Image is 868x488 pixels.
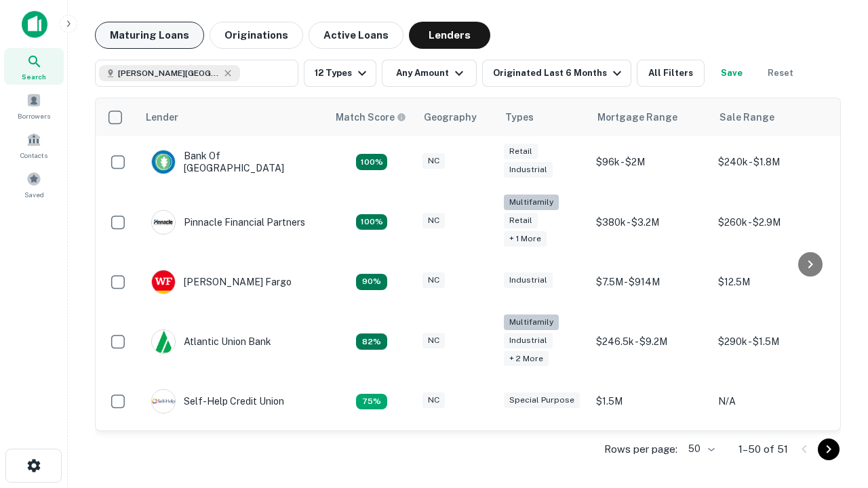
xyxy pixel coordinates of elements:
div: Matching Properties: 12, hasApolloMatch: undefined [356,274,387,290]
div: Types [505,109,534,125]
button: Lenders [409,22,490,49]
div: Self-help Credit Union [151,389,284,413]
span: [PERSON_NAME][GEOGRAPHIC_DATA], [GEOGRAPHIC_DATA] [118,67,220,79]
th: Lender [138,98,328,136]
img: picture [152,150,175,174]
div: NC [422,333,445,348]
div: Industrial [504,162,553,178]
span: Borrowers [18,110,50,121]
div: Sale Range [719,109,774,125]
div: 50 [683,439,717,459]
button: Maturing Loans [95,22,204,49]
td: $240k - $1.8M [711,136,833,188]
span: Search [22,71,46,82]
div: NC [422,153,445,169]
th: Mortgage Range [589,98,711,136]
a: Search [4,48,64,85]
div: Multifamily [504,195,559,210]
div: Bank Of [GEOGRAPHIC_DATA] [151,150,314,174]
th: Types [497,98,589,136]
button: Any Amount [382,60,477,87]
iframe: Chat Widget [800,336,868,401]
div: Matching Properties: 24, hasApolloMatch: undefined [356,214,387,230]
td: $7.5M - $914M [589,256,711,308]
div: NC [422,272,445,288]
div: Mortgage Range [597,109,677,125]
div: Pinnacle Financial Partners [151,210,305,235]
div: NC [422,213,445,228]
a: Contacts [4,127,64,163]
div: Matching Properties: 10, hasApolloMatch: undefined [356,394,387,410]
div: Retail [504,213,538,228]
td: $96k - $2M [589,136,711,188]
a: Saved [4,166,64,203]
div: Special Purpose [504,392,580,408]
td: $12.5M [711,256,833,308]
div: NC [422,392,445,408]
th: Sale Range [711,98,833,136]
h6: Match Score [336,110,403,125]
img: capitalize-icon.png [22,11,47,38]
div: Originated Last 6 Months [493,65,625,81]
a: Borrowers [4,87,64,124]
img: picture [152,390,175,413]
div: Lender [146,109,178,125]
td: N/A [711,375,833,427]
div: Matching Properties: 14, hasApolloMatch: undefined [356,154,387,170]
div: + 1 more [504,231,547,247]
div: Retail [504,144,538,159]
p: Rows per page: [604,441,677,457]
button: Originations [210,22,303,49]
button: Go to next page [818,439,840,460]
p: 1–50 of 51 [738,441,788,457]
button: Originated Last 6 Months [482,60,631,87]
button: Reset [759,60,802,87]
button: All Filters [637,60,705,87]
div: [PERSON_NAME] Fargo [151,270,292,294]
td: $246.5k - $9.2M [589,308,711,376]
div: Industrial [504,272,553,288]
td: $260k - $2.9M [711,188,833,256]
th: Capitalize uses an advanced AI algorithm to match your search with the best lender. The match sco... [328,98,416,136]
img: picture [152,330,175,353]
div: Multifamily [504,314,559,330]
td: $380k - $3.2M [589,188,711,256]
span: Saved [24,189,44,200]
div: Geography [424,109,477,125]
div: Capitalize uses an advanced AI algorithm to match your search with the best lender. The match sco... [336,110,406,125]
button: 12 Types [304,60,376,87]
button: Active Loans [309,22,403,49]
div: Matching Properties: 11, hasApolloMatch: undefined [356,333,387,350]
img: picture [152,270,175,293]
td: $290k - $1.5M [711,308,833,376]
img: picture [152,211,175,234]
td: $1.5M [589,375,711,427]
div: Industrial [504,333,553,348]
div: Atlantic Union Bank [151,329,271,354]
div: + 2 more [504,351,549,367]
span: Contacts [20,150,47,161]
th: Geography [416,98,497,136]
button: Save your search to get updates of matches that match your search criteria. [710,60,753,87]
